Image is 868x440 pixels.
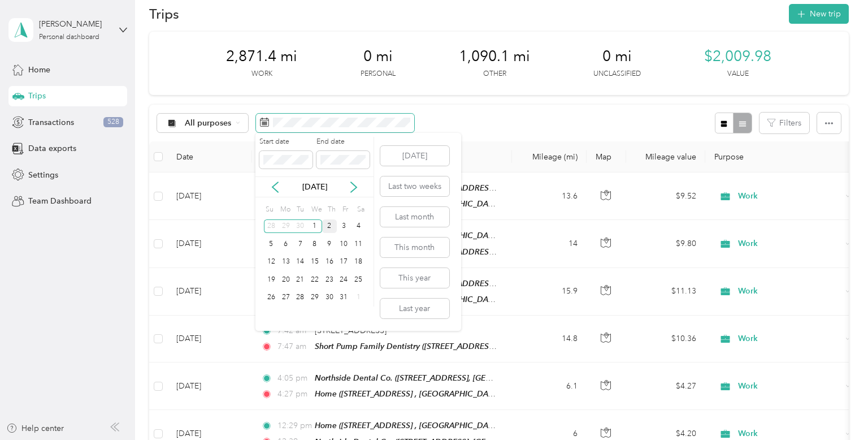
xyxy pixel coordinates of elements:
div: 13 [279,255,293,269]
span: 0 mi [363,48,393,66]
div: 17 [337,255,351,269]
div: 26 [264,291,279,305]
div: 20 [279,273,293,287]
span: Transactions [28,117,74,128]
span: Work [738,238,841,250]
td: 6.1 [512,363,587,410]
div: 23 [322,273,337,287]
p: Unclassified [593,69,641,79]
span: Trips [28,90,46,102]
span: Team Dashboard [28,195,92,207]
p: Work [251,69,272,79]
span: All purposes [185,119,232,127]
span: Work [738,333,841,345]
div: 12 [264,255,279,269]
div: 2 [322,219,337,234]
label: Start date [259,137,313,147]
span: 1,090.1 mi [459,48,530,66]
div: [PERSON_NAME] [39,18,110,30]
span: 2,871.4 mi [226,48,297,66]
td: [DATE] [167,268,252,316]
div: 5 [264,237,279,251]
span: 7:47 am [277,340,310,353]
button: This month [380,238,449,257]
div: 25 [351,273,366,287]
div: 28 [293,291,307,305]
p: Value [727,69,749,79]
div: 10 [337,237,351,251]
div: 19 [264,273,279,287]
div: 22 [307,273,322,287]
div: Th [326,201,337,217]
td: 14.8 [512,316,587,363]
div: 31 [337,291,351,305]
div: Su [264,201,275,217]
h1: Trips [149,8,179,20]
th: Mileage (mi) [512,141,587,172]
div: 4 [351,219,366,234]
div: 7 [293,237,307,251]
span: 0 mi [602,48,632,66]
button: [DATE] [380,146,449,166]
th: Locations [252,141,512,172]
td: 13.6 [512,172,587,220]
td: [DATE] [167,220,252,268]
p: Personal [361,69,396,79]
td: [DATE] [167,363,252,410]
div: Fr [340,201,351,217]
div: 28 [264,219,279,234]
th: Map [587,141,626,172]
div: 15 [307,255,322,269]
th: Date [167,141,252,172]
div: 16 [322,255,337,269]
button: This year [380,268,449,288]
span: [STREET_ADDRESS] [315,326,387,335]
div: 18 [351,255,366,269]
span: Northside Dental Co. ([STREET_ADDRESS], [GEOGRAPHIC_DATA], [US_STATE]) [315,373,598,383]
td: $10.36 [626,316,705,363]
span: 528 [103,117,123,127]
div: Personal dashboard [39,34,99,41]
th: Purpose [705,141,863,172]
span: Work [738,380,841,392]
td: [DATE] [167,172,252,220]
div: 9 [322,237,337,251]
div: 29 [307,291,322,305]
div: 1 [307,219,322,234]
td: 14 [512,220,587,268]
p: [DATE] [291,181,338,193]
span: Work [738,428,841,440]
span: Data exports [28,143,76,154]
td: $9.52 [626,172,705,220]
td: $9.80 [626,220,705,268]
div: 11 [351,237,366,251]
iframe: Everlance-gr Chat Button Frame [805,377,868,440]
span: $2,009.98 [704,48,771,66]
div: 14 [293,255,307,269]
button: Last year [380,299,449,318]
button: Last month [380,207,449,227]
button: New trip [789,4,849,24]
div: 27 [279,291,293,305]
div: 29 [279,219,293,234]
th: Mileage value [626,141,705,172]
span: 4:27 pm [277,388,310,400]
div: 8 [307,237,322,251]
span: 12:29 pm [277,420,310,432]
div: Tu [294,201,305,217]
button: Help center [6,422,64,434]
td: $4.27 [626,363,705,410]
div: 6 [279,237,293,251]
td: 15.9 [512,268,587,316]
div: Sa [355,201,366,217]
td: $11.13 [626,268,705,316]
div: 1 [351,291,366,305]
div: 30 [322,291,337,305]
div: 3 [337,219,351,234]
td: [DATE] [167,316,252,363]
div: 30 [293,219,307,234]
button: Filters [759,113,809,133]
span: Work [738,285,841,297]
span: Home [28,64,50,76]
span: 4:05 pm [277,372,310,385]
